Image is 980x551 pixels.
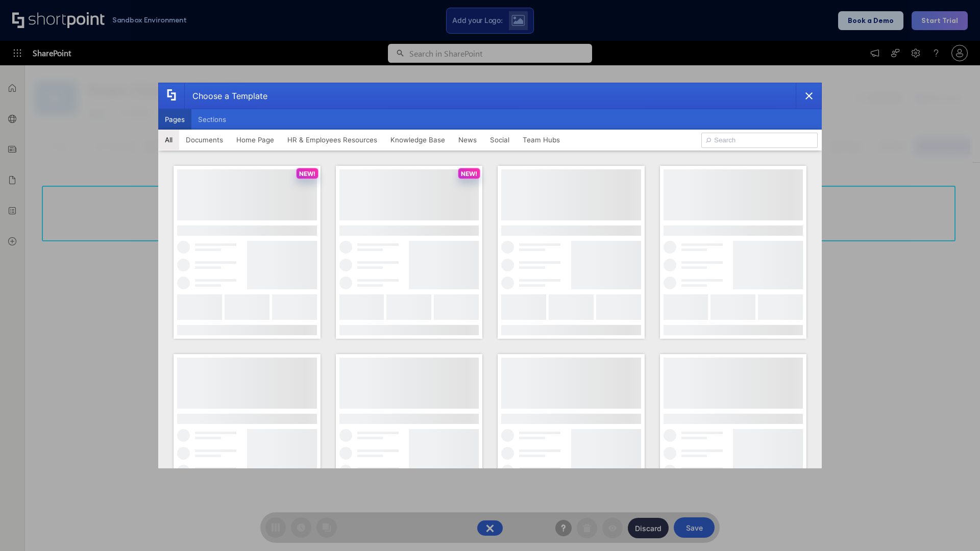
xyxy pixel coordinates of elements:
button: Home Page [230,130,281,150]
button: News [452,130,483,150]
input: Search [701,133,818,148]
button: HR & Employees Resources [281,130,384,150]
div: Choose a Template [184,83,267,109]
div: template selector [158,83,822,468]
p: NEW! [299,170,315,178]
button: Sections [191,109,233,130]
button: All [158,130,179,150]
button: Knowledge Base [384,130,452,150]
button: Pages [158,109,191,130]
button: Documents [179,130,230,150]
button: Team Hubs [516,130,567,150]
button: Social [483,130,516,150]
iframe: Chat Widget [929,502,980,551]
p: NEW! [461,170,477,178]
